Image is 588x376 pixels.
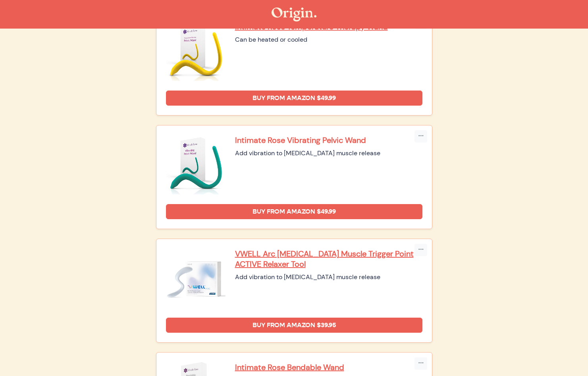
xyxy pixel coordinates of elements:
img: The Origin Shop [272,8,316,21]
div: Add vibration to [MEDICAL_DATA] muscle release [235,272,422,282]
a: Buy from Amazon $39.95 [166,318,422,333]
a: Intimate Rose Vibrating Pelvic Wand [235,135,422,145]
a: Buy from Amazon $49.99 [166,91,422,106]
div: Add vibration to [MEDICAL_DATA] muscle release [235,148,422,158]
a: VWELL Arc [MEDICAL_DATA] Muscle Trigger Point ACTIVE Relaxer Tool [235,249,422,269]
img: Intimate Rose Temperature Therapy Wand [166,21,226,81]
a: Intimate Rose Bendable Wand [235,362,422,372]
img: VWELL Arc Pelvic Floor Muscle Trigger Point ACTIVE Relaxer Tool [166,249,226,308]
div: Can be heated or cooled [235,35,422,44]
img: Intimate Rose Vibrating Pelvic Wand [166,135,226,195]
a: Buy from Amazon $49.99 [166,204,422,219]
